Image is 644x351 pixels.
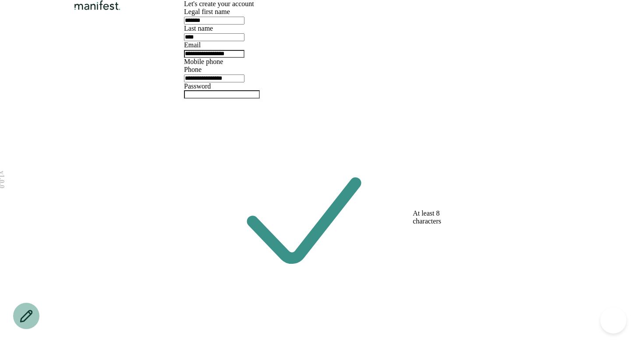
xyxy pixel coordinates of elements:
[600,307,626,333] iframe: Toggle Customer Support
[184,82,211,90] label: Password
[413,209,460,225] span: At least 8 characters
[184,66,460,74] div: Phone
[184,58,223,65] label: Mobile phone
